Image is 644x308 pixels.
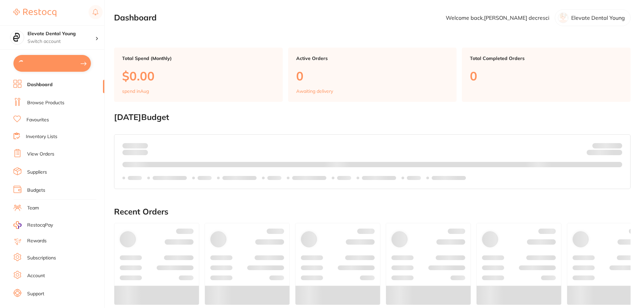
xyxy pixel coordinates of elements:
[122,88,149,94] p: spend in Aug
[28,38,95,45] p: Switch account
[27,205,39,211] a: Team
[292,175,326,181] p: Labels extended
[153,175,187,181] p: Labels extended
[27,291,44,297] a: Support
[27,151,54,158] a: View Orders
[296,88,333,94] p: Awaiting delivery
[462,48,631,102] a: Total Completed Orders0
[198,175,212,181] p: Labels
[470,69,623,83] p: 0
[26,133,57,140] a: Inventory Lists
[288,48,457,102] a: Active Orders0Awaiting delivery
[10,31,24,44] img: Elevate Dental Young
[114,48,283,102] a: Total Spend (Monthly)$0.00spend inAug
[27,222,53,229] span: RestocqPay
[27,100,64,106] a: Browse Products
[222,175,257,181] p: Labels extended
[296,69,449,83] p: 0
[407,175,421,181] p: Labels
[27,169,47,176] a: Suppliers
[362,175,396,181] p: Labels extended
[571,15,625,21] p: Elevate Dental Young
[28,30,95,37] h4: Elevate Dental Young
[13,9,56,17] img: Restocq Logo
[114,113,631,122] h2: [DATE] Budget
[296,56,449,61] p: Active Orders
[114,13,157,22] h2: Dashboard
[13,221,53,229] a: RestocqPay
[13,5,56,20] a: Restocq Logo
[27,81,53,88] a: Dashboard
[470,56,623,61] p: Total Completed Orders
[27,238,47,244] a: Rewards
[27,255,56,261] a: Subscriptions
[446,15,549,21] p: Welcome back, [PERSON_NAME] decresci
[128,175,142,181] p: Labels
[432,175,466,181] p: Labels extended
[610,151,622,157] strong: $0.00
[27,187,45,194] a: Budgets
[587,148,622,157] p: Remaining:
[122,69,275,83] p: $0.00
[114,207,631,217] h2: Recent Orders
[609,142,622,148] strong: $NaN
[27,272,45,279] a: Account
[26,117,49,123] a: Favourites
[122,143,148,148] p: Spent:
[13,221,21,229] img: RestocqPay
[136,142,148,148] strong: $0.00
[592,143,622,148] p: Budget:
[267,175,281,181] p: Labels
[122,56,275,61] p: Total Spend (Monthly)
[337,175,351,181] p: Labels
[122,148,148,157] p: month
